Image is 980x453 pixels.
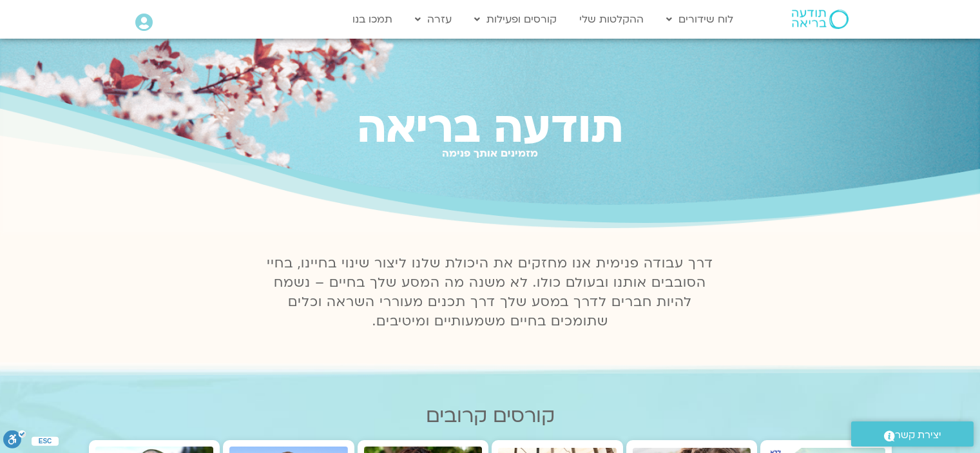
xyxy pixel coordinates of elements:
[89,405,892,427] h2: קורסים קרובים
[851,421,974,447] a: יצירת קשר
[408,7,458,32] a: עזרה
[260,254,721,331] p: דרך עבודה פנימית אנו מחזקים את היכולת שלנו ליצור שינוי בחיינו, בחיי הסובבים אותנו ובעולם כולו. לא...
[346,7,399,32] a: תמכו בנו
[468,7,563,32] a: קורסים ופעילות
[895,427,941,444] span: יצירת קשר
[573,7,650,32] a: ההקלטות שלי
[660,7,740,32] a: לוח שידורים
[792,10,849,29] img: תודעה בריאה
